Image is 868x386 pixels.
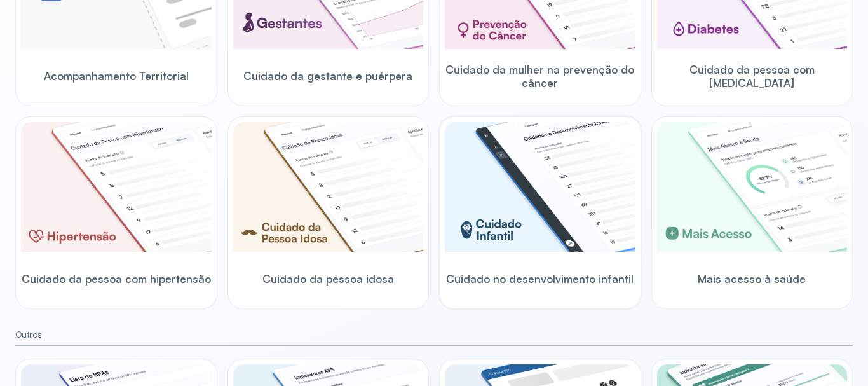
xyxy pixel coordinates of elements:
[21,122,212,252] img: hypertension.png
[262,272,394,286] span: Cuidado da pessoa idosa
[44,69,189,83] span: Acompanhamento Territorial
[657,63,848,90] span: Cuidado da pessoa com [MEDICAL_DATA]
[243,69,412,83] span: Cuidado da gestante e puérpera
[445,63,635,90] span: Cuidado da mulher na prevenção do câncer
[22,272,211,286] span: Cuidado da pessoa com hipertensão
[445,122,635,252] img: child-development.png
[657,122,848,252] img: healthcare-greater-access.png
[698,272,806,286] span: Mais acesso à saúde
[446,272,634,286] span: Cuidado no desenvolvimento infantil
[15,329,853,340] small: Outros
[233,122,424,252] img: elderly.png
